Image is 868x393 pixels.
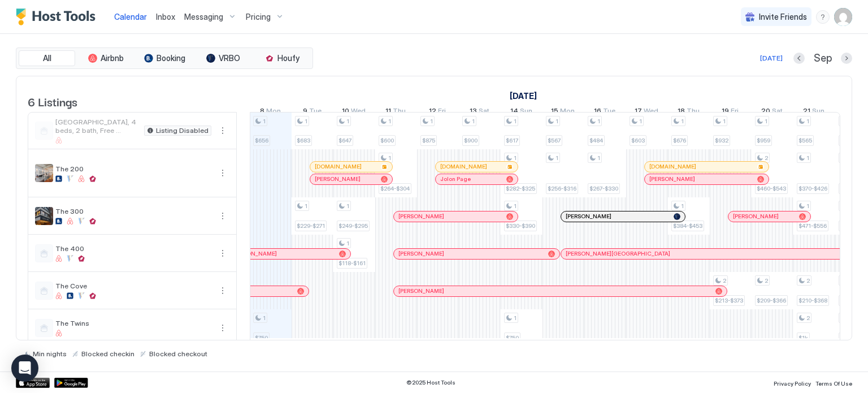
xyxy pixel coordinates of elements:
span: 21 [803,106,810,118]
span: 11 [385,106,391,118]
span: 1 [514,118,517,125]
span: [PERSON_NAME] [315,175,361,183]
button: More options [216,284,229,297]
span: $249-$295 [338,222,368,230]
span: The Cove [55,282,211,290]
a: September 17, 2025 [632,104,661,120]
span: Pricing [246,12,271,22]
button: Houfy [254,50,310,66]
span: 15 [551,106,558,118]
div: tab-group [16,47,313,69]
span: 1 [597,118,600,125]
span: 1 [806,154,809,162]
span: Privacy Policy [774,380,811,387]
span: $932 [715,137,728,144]
a: September 14, 2025 [507,104,535,120]
span: 2 [765,154,768,162]
a: App Store [16,378,50,388]
a: Privacy Policy [774,377,811,388]
button: Booking [136,50,193,66]
span: Sun [520,106,532,118]
button: More options [216,247,229,260]
span: [DOMAIN_NAME] [315,163,362,170]
span: Invite Friends [759,12,807,22]
span: 1 [305,202,307,210]
span: 1 [346,202,349,210]
a: September 18, 2025 [675,104,702,120]
span: $750 [506,334,519,342]
span: Houfy [277,53,300,63]
span: Sun [812,106,824,118]
span: 1 [723,118,726,125]
span: 1 [765,118,767,125]
span: $209-$366 [757,297,786,304]
span: The 400 [55,244,211,253]
span: [DOMAIN_NAME] [440,163,487,170]
span: Sep [814,52,832,65]
span: [PERSON_NAME] [566,213,611,220]
span: $750 [255,334,268,342]
span: Blocked checkout [149,349,207,358]
span: [PERSON_NAME] [398,250,444,257]
span: 1 [305,118,307,125]
span: Wed [351,106,366,118]
span: 9 [303,106,307,118]
span: 1 [514,202,517,210]
div: listing image [35,164,53,182]
span: 1 [806,118,809,125]
button: Next month [841,53,852,64]
span: 1 [681,118,684,125]
span: 10 [342,106,349,118]
span: Terms Of Use [815,380,852,387]
span: Sat [479,106,489,118]
a: September 19, 2025 [719,104,741,120]
span: $900 [464,137,478,144]
button: Previous month [793,53,805,64]
span: $256-$316 [548,185,576,192]
span: $370-$426 [798,185,827,192]
span: [PERSON_NAME] [231,250,277,257]
span: 1 [555,154,558,162]
button: VRBO [195,50,251,66]
button: [DATE] [758,51,784,65]
span: Booking [157,53,185,63]
div: Host Tools Logo [16,8,101,25]
span: 1 [514,314,517,322]
button: More options [216,321,229,335]
div: Google Play Store [54,378,88,388]
button: More options [216,166,229,180]
div: menu [216,166,229,180]
span: [PERSON_NAME] [733,213,779,220]
span: 12 [429,106,436,118]
span: $603 [631,137,645,144]
span: Tue [603,106,615,118]
span: 1 [472,118,475,125]
span: 2 [723,277,726,284]
span: 2 [806,314,810,322]
a: September 8, 2025 [257,104,284,120]
span: $875 [422,137,435,144]
span: [PERSON_NAME] [398,213,444,220]
a: Terms Of Use [815,377,852,388]
span: $484 [589,137,603,144]
span: Mon [560,106,575,118]
span: $656 [255,137,268,144]
span: Wed [644,106,658,118]
span: Sat [772,106,783,118]
div: menu [216,124,229,137]
div: Open Intercom Messenger [11,355,38,382]
span: $384-$453 [673,222,702,230]
button: More options [216,209,229,223]
span: Tue [309,106,322,118]
a: September 1, 2025 [507,88,540,104]
span: $460-$543 [757,185,786,192]
span: 14 [510,106,518,118]
span: 1 [388,118,391,125]
div: listing image [35,207,53,225]
span: All [43,53,51,63]
span: © 2025 Host Tools [406,379,455,386]
span: 1 [430,118,433,125]
span: [PERSON_NAME] [398,287,444,295]
a: September 20, 2025 [758,104,785,120]
span: 2 [806,277,810,284]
